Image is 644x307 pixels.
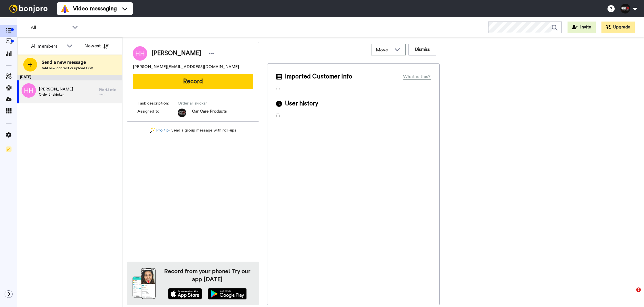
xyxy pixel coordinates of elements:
span: [PERSON_NAME] [152,49,201,58]
span: [PERSON_NAME][EMAIL_ADDRESS][DOMAIN_NAME] [133,64,239,70]
button: Newest [80,40,113,52]
div: All members [31,43,64,50]
img: hh.png [22,83,36,98]
button: Upgrade [601,22,635,33]
div: What is this? [403,73,431,80]
span: User history [285,99,318,108]
span: Assigned to: [137,109,178,117]
span: 2 [636,287,641,292]
img: Checklist.svg [6,146,11,152]
img: Image of Henrik Hede [133,46,147,61]
span: [PERSON_NAME] [39,86,73,92]
span: All [31,24,69,31]
span: Task description : [137,101,178,106]
button: Invite [568,22,596,33]
button: Dismiss [409,44,436,55]
h4: Record from your phone! Try our app [DATE] [161,267,253,283]
button: Record [133,74,253,89]
div: För 42 min sen [99,87,119,96]
img: appstore [168,288,202,300]
img: playstore [208,288,247,300]
span: Order är skickar [39,92,73,97]
span: Add new contact or upload CSV [42,66,93,70]
a: Pro tip [150,128,169,134]
div: - Send a group message with roll-ups [127,128,259,134]
span: Car Care Products [192,109,227,117]
span: Send a new message [42,59,93,66]
span: Order är skickar [178,101,232,106]
iframe: Intercom live chat [624,287,638,301]
span: Move [376,47,392,53]
div: [DATE] [17,75,122,80]
span: Imported Customer Info [285,72,352,81]
img: vm-color.svg [60,4,70,13]
img: fa6b7fd4-c3c4-475b-9b20-179fad50db7e-1719390291.jpg [178,109,186,117]
img: magic-wand.svg [150,128,155,134]
span: Video messaging [73,5,117,13]
img: bj-logo-header-white.svg [7,5,50,13]
img: download [133,268,156,299]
